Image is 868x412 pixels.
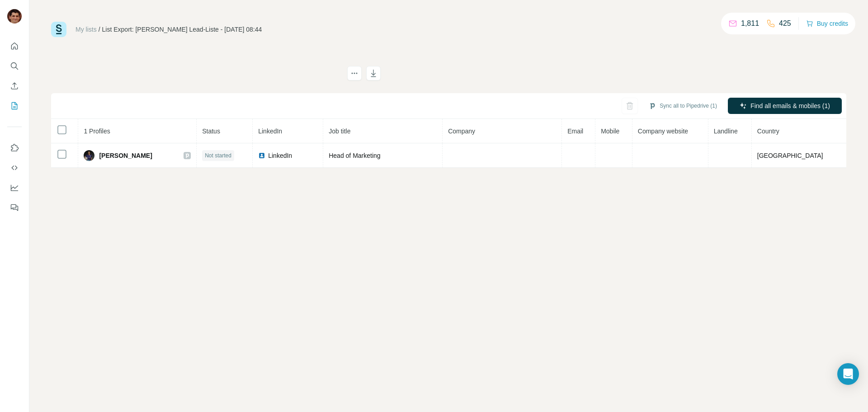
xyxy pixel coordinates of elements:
button: Buy credits [806,17,848,30]
span: [GEOGRAPHIC_DATA] [757,152,823,159]
button: Dashboard [7,180,22,196]
span: Company [448,128,475,135]
button: Enrich CSV [7,78,22,94]
button: Find all emails & mobiles (1) [728,98,842,114]
button: Quick start [7,38,22,54]
span: Country [757,128,779,135]
button: actions [347,66,362,81]
button: My lists [7,98,22,114]
span: Find all emails & mobiles (1) [750,101,830,110]
p: 425 [779,18,791,29]
span: Status [202,128,220,135]
h1: List Export: [PERSON_NAME] Lead-Liste - [DATE] 08:44 [51,66,339,81]
button: Feedback [7,199,22,216]
div: List Export: [PERSON_NAME] Lead-Liste - [DATE] 08:44 [102,25,262,34]
span: Not started [205,152,231,160]
button: Use Surfe on LinkedIn [7,140,22,156]
div: Open Intercom Messenger [837,363,859,385]
span: 1 Profiles [84,128,110,135]
button: Sync all to Pipedrive (1) [642,99,723,113]
span: Job title [329,128,350,135]
span: Email [567,128,583,135]
span: LinkedIn [258,128,282,135]
img: LinkedIn logo [258,152,265,159]
button: Use Surfe API [7,160,22,176]
p: 1,811 [741,18,759,29]
span: Head of Marketing [329,152,380,159]
span: [PERSON_NAME] [99,151,152,160]
img: Surfe Logo [51,22,66,37]
img: Avatar [7,9,22,24]
button: Search [7,58,22,74]
a: My lists [75,26,97,33]
span: Landline [714,128,738,135]
span: Company website [638,128,688,135]
img: Avatar [84,150,94,161]
span: Mobile [601,128,619,135]
span: LinkedIn [268,151,292,160]
li: / [99,25,100,34]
